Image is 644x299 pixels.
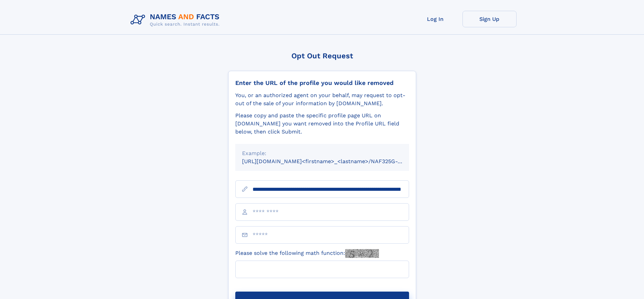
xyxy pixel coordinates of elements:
[462,11,517,27] a: Sign Up
[242,158,422,165] small: [URL][DOMAIN_NAME]<firstname>_<lastname>/NAF325G-xxxxxxxx
[242,149,402,157] div: Example:
[235,249,379,258] label: Please solve the following math function:
[235,91,409,108] div: You, or an authorized agent on your behalf, may request to opt-out of the sale of your informatio...
[128,11,225,29] img: Logo Names and Facts
[235,112,409,136] div: Please copy and paste the specific profile page URL on [DOMAIN_NAME] you want removed into the Pr...
[235,79,409,87] div: Enter the URL of the profile you would like removed
[408,11,462,27] a: Log In
[228,52,416,60] div: Opt Out Request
